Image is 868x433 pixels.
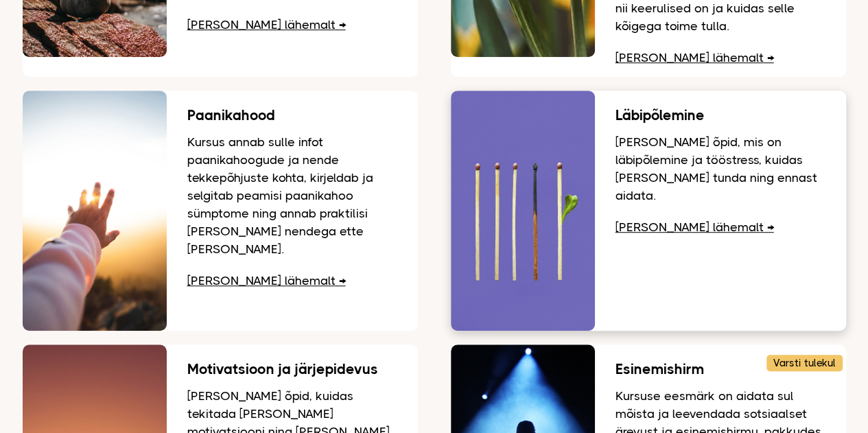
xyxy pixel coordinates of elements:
h3: Läbipõlemine [615,108,825,123]
p: [PERSON_NAME] õpid, mis on läbipõlemine ja tööstress, kuidas [PERSON_NAME] tunda ning ennast aidata. [615,133,825,204]
img: Viis tikku, üks põlenud [451,91,595,331]
p: Kursus annab sulle infot paanikahoogude ja nende tekkepõhjuste kohta, kirjeldab ja selgitab peami... [187,133,397,258]
a: [PERSON_NAME] lähemalt [615,220,774,234]
h3: Motivatsioon ja järjepidevus [187,362,397,377]
h3: Paanikahood [187,108,397,123]
img: Käsi suunatud loojuva päikse suunas [23,91,167,331]
a: [PERSON_NAME] lähemalt [187,18,346,32]
a: [PERSON_NAME] lähemalt [187,274,346,288]
a: [PERSON_NAME] lähemalt [615,51,774,65]
h3: Esinemishirm [615,362,825,377]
